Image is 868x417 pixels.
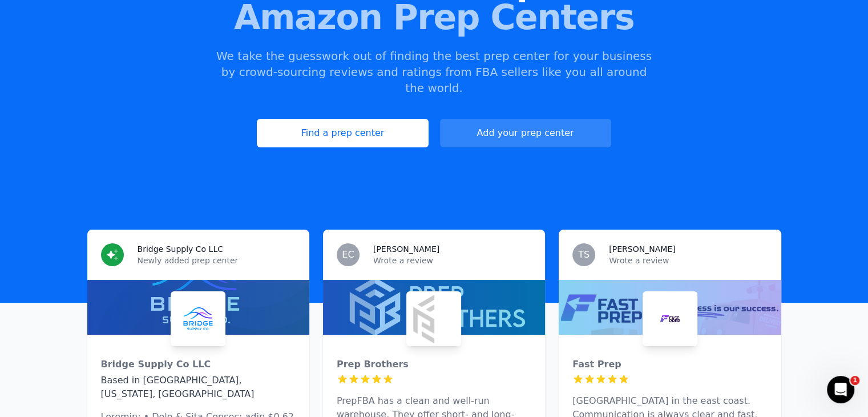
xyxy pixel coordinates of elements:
div: Fast Prep [572,358,767,371]
p: Wrote a review [373,255,531,266]
a: Add your prep center [440,119,611,147]
iframe: Intercom live chat [827,376,854,403]
p: Newly added prep center [138,255,296,266]
img: Fast Prep [645,294,695,344]
span: TS [578,250,590,259]
div: Bridge Supply Co LLC [101,358,296,371]
span: 1 [850,376,859,385]
div: Based in [GEOGRAPHIC_DATA], [US_STATE], [GEOGRAPHIC_DATA] [101,374,296,401]
div: Prep Brothers [337,358,531,371]
h3: Bridge Supply Co LLC [138,243,223,255]
span: EC [342,250,354,259]
img: Prep Brothers [409,294,459,344]
p: Wrote a review [609,255,767,266]
img: Bridge Supply Co LLC [173,294,223,344]
h3: [PERSON_NAME] [609,243,675,255]
a: Find a prep center [257,119,428,147]
p: We take the guesswork out of finding the best prep center for your business by crowd-sourcing rev... [215,48,653,96]
h3: [PERSON_NAME] [373,243,439,255]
